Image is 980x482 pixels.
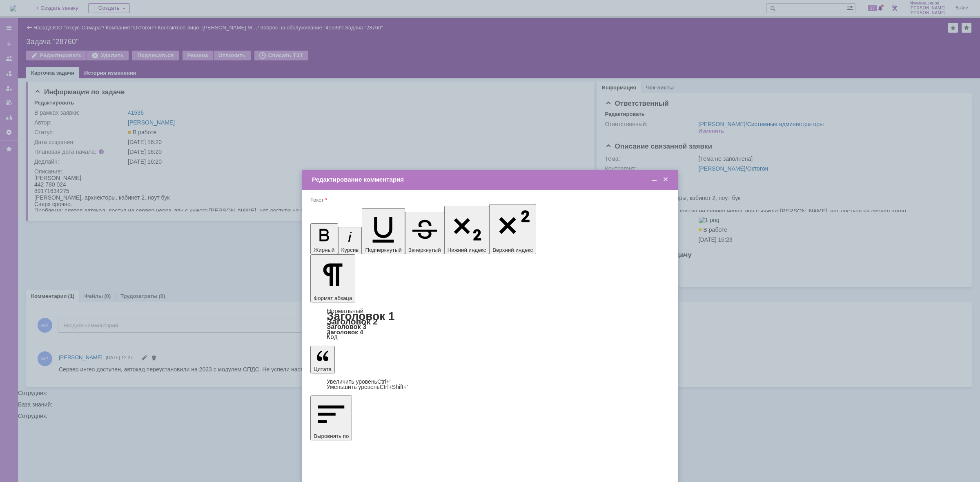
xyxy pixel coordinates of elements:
[405,212,444,254] button: Зачеркнутый
[310,395,352,440] button: Выровнять по
[327,323,366,330] a: Заголовок 3
[492,247,533,253] span: Верхний индекс
[314,247,335,253] span: Жирный
[444,206,490,254] button: Нижний индекс
[489,204,536,254] button: Верхний индекс
[362,208,405,254] button: Подчеркнутый
[327,378,391,385] a: Increase
[661,176,670,183] span: Закрыть
[310,254,355,302] button: Формат абзаца
[377,378,391,385] span: Ctrl+'
[314,366,332,372] span: Цитата
[312,176,670,183] div: Редактирование комментария
[327,329,363,335] a: Заголовок 4
[327,384,408,390] a: Decrease
[310,346,335,373] button: Цитата
[338,227,362,254] button: Курсив
[327,310,395,322] a: Заголовок 1
[310,308,670,340] div: Формат абзаца
[448,247,486,253] span: Нижний индекс
[310,223,338,254] button: Жирный
[327,333,338,341] a: Код
[408,247,441,253] span: Зачеркнутый
[380,384,408,390] span: Ctrl+Shift+'
[310,197,668,202] div: Текст
[650,176,658,183] span: Свернуть (Ctrl + M)
[341,247,359,253] span: Курсив
[314,433,349,439] span: Выровнять по
[327,317,378,326] a: Заголовок 2
[365,247,401,253] span: Подчеркнутый
[327,307,363,314] a: Нормальный
[3,3,119,36] div: Сервер ингео доступен, автокад переустановили на 2023 с модулем СПДС. Не успели настроить vpn, по...
[310,379,670,390] div: Цитата
[314,295,352,301] span: Формат абзаца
